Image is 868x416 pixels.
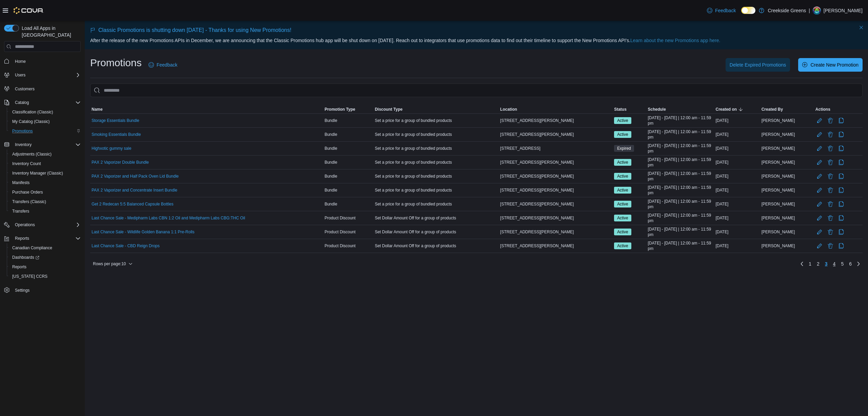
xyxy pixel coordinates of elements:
[824,6,863,15] p: [PERSON_NAME]
[7,187,83,197] button: Purchase Orders
[324,215,355,221] span: Product Discount
[837,130,845,139] button: Clone Promotion
[815,214,824,222] button: Edit Promotion
[92,174,179,179] a: PAX 2 Vaporizer and Half Pack Oven Lid Bundle
[714,200,760,208] div: [DATE]
[762,201,795,207] span: [PERSON_NAME]
[1,56,83,66] button: Home
[15,86,35,92] span: Customers
[826,214,834,222] button: Delete Promotion
[614,145,634,152] span: Expired
[15,288,29,293] span: Settings
[9,127,81,135] span: Promotions
[857,23,865,32] button: Dismiss this callout
[826,200,834,208] button: Delete Promotion
[648,199,713,210] span: [DATE] - [DATE] | 12:00 am - 11:59 pm
[826,130,834,139] button: Delete Promotion
[1,220,83,230] button: Operations
[815,242,824,250] button: Edit Promotion
[614,117,631,124] span: Active
[500,187,574,193] span: [STREET_ADDRESS][PERSON_NAME]
[617,173,628,179] span: Active
[4,53,81,313] nav: Complex example
[714,172,760,180] div: [DATE]
[7,117,83,126] button: My Catalog (Classic)
[614,187,631,194] span: Active
[648,227,713,237] span: [DATE] - [DATE] | 12:00 am - 11:59 pm
[837,228,845,236] button: Clone Promotion
[324,146,337,151] span: Bundle
[90,260,135,268] button: Rows per page:10
[648,115,713,126] span: [DATE] - [DATE] | 12:00 am - 11:59 pm
[9,198,81,206] span: Transfers (Classic)
[833,260,836,267] span: 4
[9,169,81,177] span: Inventory Manager (Classic)
[837,242,845,250] button: Clone Promotion
[826,144,834,152] button: Delete Promotion
[7,243,83,253] button: Canadian Compliance
[614,159,631,166] span: Active
[815,228,824,236] button: Edit Promotion
[815,107,830,112] span: Actions
[323,105,373,113] button: Promotion Type
[90,105,323,113] button: Name
[714,130,760,139] div: [DATE]
[614,107,627,112] span: Status
[815,172,824,180] button: Edit Promotion
[12,57,81,65] span: Home
[12,161,41,166] span: Inventory Count
[373,242,499,250] div: Set Dollar Amount Off for a group of products
[373,172,499,180] div: Set a price for a group of bundled products
[826,186,834,194] button: Delete Promotion
[815,144,824,152] button: Edit Promotion
[12,85,81,93] span: Customers
[1,140,83,149] button: Inventory
[617,201,628,207] span: Active
[500,107,517,112] span: Location
[15,59,26,64] span: Home
[14,7,44,14] img: Cova
[762,132,795,137] span: [PERSON_NAME]
[324,229,355,235] span: Product Discount
[9,160,81,168] span: Inventory Count
[9,179,81,187] span: Manifests
[648,171,713,182] span: [DATE] - [DATE] | 12:00 am - 11:59 pm
[12,98,32,107] button: Catalog
[826,158,834,166] button: Delete Promotion
[12,199,46,204] span: Transfers (Classic)
[809,6,810,15] p: |
[826,172,834,180] button: Delete Promotion
[815,116,824,125] button: Edit Promotion
[837,158,845,166] button: Clone Promotion
[9,207,81,215] span: Transfers
[12,71,28,79] button: Users
[798,58,863,72] button: Create New Promotion
[15,142,32,147] span: Inventory
[648,129,713,140] span: [DATE] - [DATE] | 12:00 am - 11:59 pm
[375,107,402,112] span: Discount Type
[837,116,845,125] button: Clone Promotion
[324,187,337,193] span: Bundle
[837,186,845,194] button: Clone Promotion
[92,201,174,207] a: Get 2 Redecan 5:5 Balanced Capsule Bottles
[12,180,29,185] span: Manifests
[12,264,26,270] span: Reports
[373,200,499,208] div: Set a price for a group of bundled products
[9,272,50,281] a: [US_STATE] CCRS
[12,151,52,157] span: Adjustments (Classic)
[7,272,83,281] button: [US_STATE] CCRS
[1,98,83,107] button: Catalog
[92,146,131,151] a: Highxotic gummy sale
[714,158,760,166] div: [DATE]
[813,6,821,15] div: Pat McCaffrey
[12,234,81,242] span: Reports
[500,118,574,123] span: [STREET_ADDRESS][PERSON_NAME]
[7,126,83,136] button: Promotions
[373,158,499,166] div: Set a price for a group of bundled products
[500,132,574,137] span: [STREET_ADDRESS][PERSON_NAME]
[817,260,820,267] span: 2
[9,127,36,135] a: Promotions
[762,118,795,123] span: [PERSON_NAME]
[324,174,337,179] span: Bundle
[617,229,628,235] span: Active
